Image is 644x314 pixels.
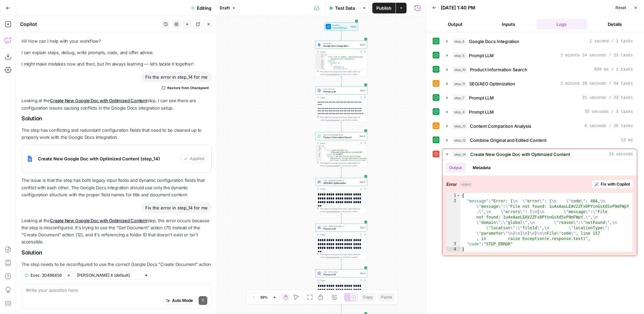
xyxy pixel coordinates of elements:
[320,162,366,167] div: This output is too large & has been abbreviated for review. to view the full content.
[141,72,212,82] div: Fix the error in step_14 for me
[260,295,268,300] span: 50%
[442,121,637,131] button: 6 seconds / 26 tasks
[315,41,367,76] div: IntegrationGoogle Docs IntegrationStep 4Output{ "title":"AI in Schools: Revolutionizing Education...
[621,137,633,143] span: 12 ms
[21,249,212,256] h2: Solution
[21,271,64,280] button: Exec. 30486456
[316,149,322,153] div: 3
[341,168,342,178] g: Edge from step_10 to step_11
[320,142,358,145] div: Output
[217,4,239,12] button: Draft
[442,36,637,47] button: 1 second / 1 tasks
[316,54,325,56] div: 1
[316,153,322,155] div: 4
[21,97,212,111] p: Looking at the step, I can see there are configuration issues causing conflicts in the Google Doc...
[469,109,494,115] span: Prompt LLM
[323,179,358,182] span: LLM · [PERSON_NAME] 4
[323,42,358,45] span: Integration
[181,154,207,163] button: Applied
[21,49,212,56] p: I can explain steps, debug, write prompts, code, and offer advice.
[316,147,322,149] div: 2
[372,3,395,13] button: Publish
[469,80,515,87] span: SEO/AEO Optimization
[21,127,212,141] p: The step has conflicting and redundant configuration fields that need to be cleaned up to properl...
[21,115,212,122] h2: Solution
[315,23,367,31] div: WorkflowInput SettingsInputs
[325,3,359,13] button: Test Data
[31,272,62,278] span: Exec. 30486456
[442,160,637,256] div: 14 seconds
[323,225,358,228] span: LLM · [PERSON_NAME] 4
[359,181,366,184] div: Step 11
[320,147,322,149] span: Toggle code folding, rows 2 through 6
[21,217,212,246] p: Looking at the step, the error occurs because the step is misconfigured. It's trying to use the "...
[469,94,494,101] span: Prompt LLM
[316,64,325,66] div: 5
[326,73,339,75] span: Copy the output
[323,60,325,62] span: Toggle code folding, rows 3 through 2456
[316,68,325,70] div: 7
[187,3,215,13] button: Editing
[359,43,366,46] div: Step 4
[452,52,466,59] span: step_5
[445,163,466,173] button: Output
[172,298,193,304] span: Auto Mode
[447,198,461,241] div: 2
[430,19,481,30] button: Output
[320,253,366,259] div: This output is too large & has been abbreviated for review. to view the full content.
[447,247,461,252] div: 4
[320,233,358,236] div: Output
[38,155,178,162] span: Create New Google Doc with Optimized Content (step_14)
[323,62,325,64] span: Toggle code folding, rows 4 through 2455
[50,218,147,223] a: Create New Google Doc with Optimized Content
[360,89,366,92] div: Step 5
[452,137,467,144] span: step_12
[585,109,633,115] span: 55 seconds / 3 tasks
[469,38,519,45] span: Google Docs Integration
[601,181,630,187] span: Fix with Copilot
[592,180,633,189] button: Fix with Copilot
[77,272,141,279] input: Claude Sonnet 4 (default)
[469,52,494,59] span: Prompt LLM
[590,19,640,30] button: Details
[320,207,366,213] div: This output is too large & has been abbreviated for review. to view the full content.
[323,271,358,273] span: LLM · GPT-4.1 Mini
[323,273,358,276] span: Prompt LLM
[220,5,230,11] span: Draft
[452,109,466,115] span: step_8
[360,226,366,229] div: Step 7
[457,193,460,198] span: Toggle code folding, rows 1 through 4
[316,66,325,68] div: 6
[452,80,467,87] span: step_11
[582,95,633,101] span: 31 seconds / 23 tasks
[483,19,534,30] button: Inputs
[452,66,467,73] span: step_10
[21,61,212,68] p: I might make mistakes now and then, but I’m always learning — let’s tackle it together!
[470,137,546,144] span: Combine Original and Edited Content
[442,78,637,89] button: 1 minute 20 seconds / 54 tasks
[21,38,212,45] p: Hi! How can I help with your workflow?
[323,64,325,66] span: Toggle code folding, rows 5 through 14
[190,156,204,162] span: Applied
[318,43,321,46] img: Instagram%20post%20-%201%201.png
[470,123,531,129] span: Content Comparison Analysis
[452,38,466,45] span: step_4
[442,149,637,160] button: 14 seconds
[447,241,461,247] div: 3
[452,123,467,129] span: step_13
[141,202,212,213] div: Fix the error in step_14 for me
[363,294,373,300] span: Copy
[316,56,325,60] div: 2
[320,116,366,121] div: This output is too large & has been abbreviated for review. to view the full content.
[335,5,355,11] span: Test Data
[378,293,395,302] button: Paste
[589,38,633,44] span: 1 second / 1 tasks
[536,19,587,30] button: Logs
[326,119,339,121] span: Copy the output
[323,68,325,70] span: Toggle code folding, rows 7 through 13
[20,21,159,28] div: Copilot
[24,153,35,164] img: Instagram%20post%20-%201%201.png
[341,213,342,223] g: Edge from step_11 to step_7
[320,145,322,147] span: Toggle code folding, rows 1 through 7
[21,261,212,275] p: The step needs to be reconfigured to use the correct Google Docs "Create Document" action with th...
